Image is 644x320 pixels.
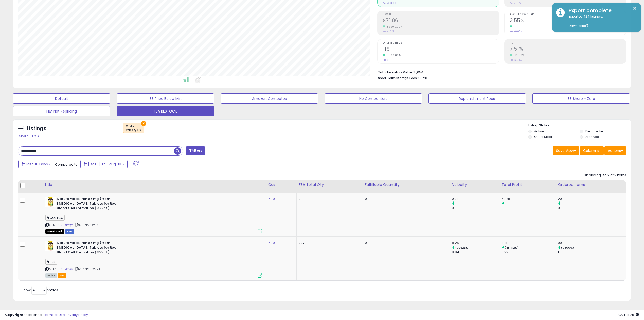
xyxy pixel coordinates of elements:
div: 1 [558,250,626,254]
span: All listings currently available for purchase on Amazon [45,273,57,278]
div: velocity > 0 [126,128,141,132]
small: Prev: 1 [383,58,389,61]
small: Prev: $13.99 [383,2,396,5]
div: 0 [502,206,556,210]
h2: 3.55% [510,18,626,24]
div: Total Profit [502,182,554,187]
span: Show: entries [22,287,58,292]
h2: $71.06 [383,18,499,24]
div: 99 [558,241,626,245]
a: Download [569,24,588,28]
div: ASIN: [45,197,262,233]
b: Nature Made Iron 65 mg (from [MEDICAL_DATA]) Tablets for Red Blood Cell Formation (365 ct.). [57,241,118,256]
button: [DATE]-12 - Aug-10 [80,160,128,168]
div: seller snap | | [5,313,88,317]
div: 20 [558,197,626,201]
a: Terms of Use [43,312,65,317]
span: All listings that are currently out of stock and unavailable for purchase on Amazon [45,229,64,234]
button: FBA RESTOCK [117,106,214,116]
small: Prev: $0.22 [383,30,394,33]
div: 0.71 [452,197,499,201]
label: Deactivated [585,129,604,133]
div: Ordered Items [558,182,624,187]
a: B0CLP13YQ6 [56,223,73,227]
button: BB Share = Zero [532,93,630,104]
small: (9800%) [561,246,574,250]
button: × [141,121,146,126]
div: 0.04 [452,250,499,254]
div: 0.22 [502,250,556,254]
small: 11800.00% [385,53,401,57]
span: $0.20 [418,76,427,81]
label: Active [534,129,544,133]
span: | SKU: NM04252++ [74,267,102,271]
span: Avg. Buybox Share [510,13,626,16]
button: Default [13,93,110,104]
span: BJS [45,259,57,265]
h2: 7.51% [510,46,626,53]
a: 7.99 [268,196,275,201]
label: Archived [585,135,599,139]
small: Prev: 2.75% [510,58,522,61]
div: 1.28 [502,241,556,245]
button: No Competitors [325,93,422,104]
small: 32200.00% [385,25,403,29]
div: 0 [365,241,446,245]
span: Custom: [126,124,141,132]
li: $1,654 [378,69,623,75]
button: Columns [580,146,604,155]
div: Cost [268,182,294,187]
div: Title [44,182,264,187]
span: Columns [583,148,599,153]
button: × [633,5,637,11]
strong: Copyright [5,312,24,317]
span: Profit [383,13,499,16]
div: 0 [299,197,359,201]
p: Listing States: [528,123,631,128]
button: Filters [186,146,205,155]
button: Actions [604,146,626,155]
button: Save View [553,146,579,155]
b: Total Inventory Value: [378,70,413,74]
span: FBA [58,273,66,278]
div: 69.78 [502,197,556,201]
h5: Listings [27,125,46,132]
span: Compared to: [55,162,78,167]
b: Short Term Storage Fees: [378,76,418,80]
small: (20525%) [455,246,470,250]
small: 173.09% [512,53,524,57]
div: Displaying 1 to 2 of 2 items [584,173,626,178]
div: Export complete [565,7,637,14]
div: Clear All Filters [18,134,40,138]
b: Nature Made Iron 65 mg (from [MEDICAL_DATA]) Tablets for Red Blood Cell Formation (365 ct.). [57,197,118,212]
div: 0 [558,206,626,210]
h2: 119 [383,46,499,53]
span: [DATE]-12 - Aug-10 [88,162,121,167]
span: | SKU: NM04252 [74,223,98,227]
div: FBA Total Qty [299,182,360,187]
span: Last 30 Days [26,162,48,167]
button: Amazon Competes [221,93,318,104]
label: Out of Stock [534,135,553,139]
a: B0CLP13YQ6 [56,267,73,271]
a: 7.99 [268,240,275,245]
div: Velocity [452,182,497,187]
div: Exported 424 listings. [565,14,637,28]
div: 207 [299,241,359,245]
div: Fulfillable Quantity [365,182,448,187]
span: COSTCO [45,215,65,221]
div: 0 [452,206,499,210]
button: Last 30 Days [18,160,54,168]
div: ASIN: [45,241,262,277]
img: 41HJFNPgXAL._SL40_.jpg [45,241,56,251]
span: Ordered Items [383,42,499,44]
div: 8.25 [452,241,499,245]
button: FBA Not Repricing [13,106,110,116]
button: BB Price Below Min [117,93,214,104]
span: ROI [510,42,626,44]
div: 0 [365,197,446,201]
small: Prev: 0.00% [510,30,522,33]
span: 2025-09-10 18:25 GMT [618,312,639,317]
button: Replenishment Recs. [428,93,526,104]
small: (481.82%) [505,246,518,250]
